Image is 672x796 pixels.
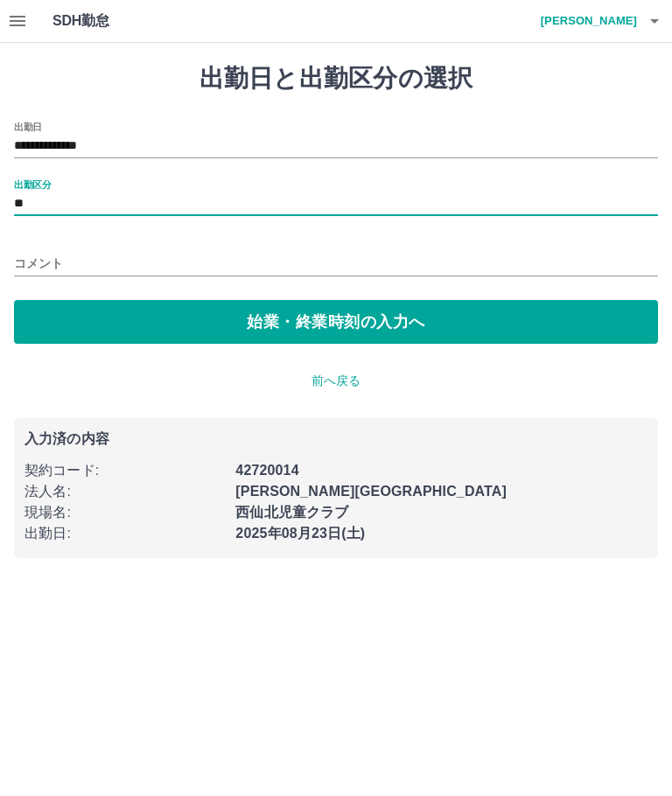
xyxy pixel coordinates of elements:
[235,484,507,499] b: [PERSON_NAME][GEOGRAPHIC_DATA]
[235,463,298,478] b: 42720014
[14,300,658,344] button: 始業・終業時刻の入力へ
[14,372,658,390] p: 前へ戻る
[24,460,225,481] p: 契約コード :
[14,120,42,133] label: 出勤日
[24,432,647,446] p: 入力済の内容
[24,523,225,544] p: 出勤日 :
[24,481,225,502] p: 法人名 :
[24,502,225,523] p: 現場名 :
[235,526,365,541] b: 2025年08月23日(土)
[14,178,51,191] label: 出勤区分
[14,64,658,94] h1: 出勤日と出勤区分の選択
[235,505,348,520] b: 西仙北児童クラブ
